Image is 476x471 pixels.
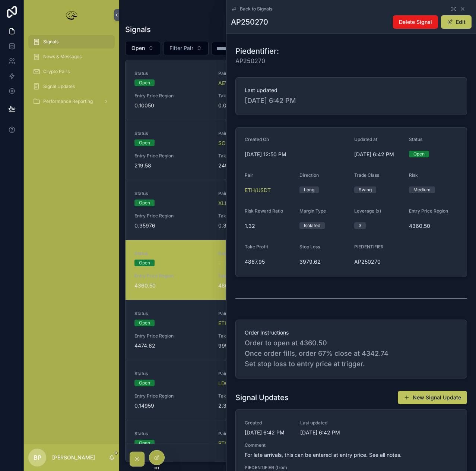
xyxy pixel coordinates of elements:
[399,18,432,26] span: Delete Signal
[218,139,245,147] span: SOL/USDT
[398,391,467,404] button: New Signal Update
[139,200,150,206] div: Open
[24,30,119,118] div: scrollable content
[299,258,348,266] span: 3979.62
[409,222,458,230] span: 4360.50
[218,393,293,399] span: Take Profit
[231,17,268,27] h1: AP250270
[134,222,209,229] span: 0.35976
[134,342,209,349] span: 4474.62
[245,451,458,459] span: For late arrivals, this can be entered at entry price. See all notes.
[299,172,319,178] span: Direction
[43,98,93,104] span: Performance Reporting
[218,93,293,99] span: Take Profit
[441,15,472,29] button: Edit
[413,151,425,157] div: Open
[134,102,209,109] span: 0.10050
[218,251,293,257] span: Pair
[245,136,269,142] span: Created On
[218,333,293,339] span: Take Profit
[52,454,95,461] p: [PERSON_NAME]
[354,208,381,214] span: Leverage (x)
[300,420,347,426] span: Last updated
[218,431,293,437] span: Pair
[235,46,279,56] h1: Piedentifier:
[218,311,293,317] span: Pair
[134,153,209,159] span: Entry Price Region
[218,402,293,409] span: 2.39830
[139,320,150,326] div: Open
[134,402,209,409] span: 0.14959
[139,440,150,446] div: Open
[218,371,293,377] span: Pair
[139,380,150,386] div: Open
[134,333,209,339] span: Entry Price Region
[245,420,291,426] span: Created
[359,186,372,193] div: Swing
[43,84,75,90] span: Signal Updates
[218,102,293,109] span: 0.0925
[218,440,244,447] a: BTC/USDT
[235,56,279,65] span: AP250270
[131,44,145,52] span: Open
[231,6,272,12] a: Back to Signals
[218,131,293,136] span: Pair
[240,6,272,12] span: Back to Signals
[169,44,193,52] span: Filter Pair
[134,191,209,197] span: Status
[43,69,70,75] span: Crypto Pairs
[126,360,470,420] a: StatusOpenPairLDO/USDTUpdated at[DATE] 2:35 AMPIEDENTIFIERAP250253Entry Price Region0.14959Take P...
[245,442,458,448] span: Comment
[218,273,293,279] span: Take Profit
[354,172,379,178] span: Trade Class
[28,95,115,108] a: Performance Reporting
[245,222,293,230] span: 1.32
[218,153,293,159] span: Take Profit
[134,311,209,317] span: Status
[218,282,293,289] span: 4867.95
[134,70,209,76] span: Status
[28,50,115,63] a: News & Messages
[245,186,271,194] a: ETH/USDT
[126,180,470,240] a: StatusOpenPairXLM/USDTUpdated at[DATE] 9:46 AMPIEDENTIFIERAP250268Entry Price Region0.35976Take P...
[299,208,326,214] span: Margin Type
[409,136,422,142] span: Status
[125,41,160,55] button: Select Button
[218,222,293,229] span: 0.388
[245,244,268,249] span: Take Profit
[43,54,82,60] span: News & Messages
[134,371,209,377] span: Status
[354,244,384,249] span: PIEDENTIFIER
[134,162,209,169] span: 219.58
[218,320,244,327] a: ETH/USDT
[354,151,403,158] span: [DATE] 6:42 PM
[43,39,58,45] span: Signals
[245,329,458,336] span: Order Instructions
[126,300,470,360] a: StatusOpenPairETH/USDTUpdated at[DATE] 2:22 PMPIEDENTIFIERAP250264Entry Price Region4474.62Take P...
[245,151,348,158] span: [DATE] 12:50 PM
[134,131,209,136] span: Status
[218,260,244,267] a: ETH/USDT
[126,60,470,120] a: StatusOpenPairAEVO/USDTUpdated at[DATE] 6:30 PMPIEDENTIFIERAP250278Entry Price Region0.10050Take ...
[218,380,245,387] a: LDO/USDT
[354,136,377,142] span: Updated at
[28,80,115,93] a: Signal Updates
[218,213,293,219] span: Take Profit
[245,87,458,94] span: Last updated
[359,222,361,229] div: 3
[139,79,150,86] div: Open
[134,213,209,219] span: Entry Price Region
[126,240,470,300] a: StatusOpenPairETH/USDTUpdated at[DATE] 6:42 PMPIEDENTIFIERAP250270Entry Price Region4360.50Take P...
[235,392,289,403] h1: Signal Updates
[218,342,293,349] span: 9999
[28,65,115,78] a: Crypto Pairs
[126,120,470,180] a: StatusOpenPairSOL/USDTUpdated at[DATE] 12:45 AMPIEDENTIFIERAP250276Entry Price Region219.58Take P...
[393,15,438,29] button: Delete Signal
[134,393,209,399] span: Entry Price Region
